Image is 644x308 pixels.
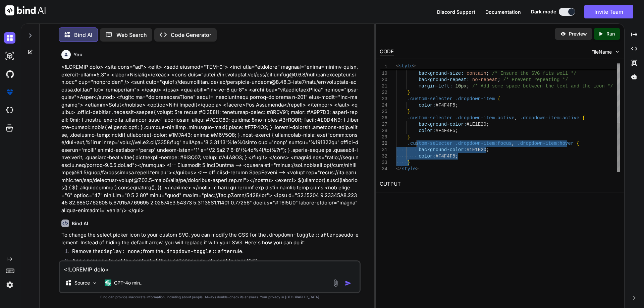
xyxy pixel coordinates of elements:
[419,122,467,127] span: background-color:
[101,248,143,255] code: display: none;
[419,64,526,70] span: stroke-linejoin='round'/%3e%3c/svg%3e"
[467,147,486,152] span: #1E1E20
[380,121,387,128] div: 27
[380,70,387,77] div: 19
[419,128,435,133] span: color:
[67,248,359,257] li: Remove the from the rule.
[455,141,512,146] span: .dropdown-item:focus
[591,49,612,55] span: FileName
[61,231,359,246] p: To change the select picker icon to your custom SVG, you can modify the CSS for the pseudo-elemen...
[503,77,568,82] span: /* Prevent repeating */
[437,8,475,15] button: Discord Support
[492,71,576,76] span: /* Ensure the SVG fits well */
[467,122,486,127] span: #1E1E20
[380,115,387,121] div: 26
[455,96,495,102] span: .dropdown-item
[401,166,416,172] span: style
[497,77,500,82] span: ;
[472,83,613,89] span: /* Add some space between the text and the icon */
[380,109,387,115] div: 25
[376,176,624,192] h2: OUTPUT
[437,9,475,15] span: Discord Support
[419,147,467,152] span: background-color:
[455,153,458,159] span: ;
[472,77,498,82] span: no-repeat
[67,257,359,266] li: Add a new rule to set the content of the pseudo-element to your SVG.
[614,49,620,55] img: chevron down
[407,96,452,102] span: .custom-selecter
[266,232,335,238] code: .dropdown-toggle::after
[455,115,514,121] span: .dropdown-item.active
[380,166,387,172] div: 34
[419,77,469,82] span: background-repeat:
[455,128,458,133] span: ;
[116,31,147,39] p: Web Search
[407,90,410,95] span: }
[4,86,15,98] img: premium
[61,63,359,214] p: <!LOREMIP dolo> <sita cons="ad"> <elit> <sedd eiusmod="TEM-0"> <inci utla="etdolore" magnaal="eni...
[114,280,143,286] p: GPT-4o min..
[569,30,587,37] p: Preview
[606,30,615,37] p: Run
[407,115,452,121] span: .custom-selecter
[396,63,399,69] span: <
[419,153,435,159] span: color:
[380,153,387,160] div: 32
[4,279,15,291] img: settings
[526,64,528,70] span: )
[582,115,585,121] span: {
[419,83,452,89] span: margin-left:
[407,109,410,114] span: }
[455,103,458,108] span: ;
[520,115,579,121] span: .dropdown-item:active
[4,50,15,62] img: darkAi-studio
[72,220,88,227] h6: Bind AI
[171,31,211,39] p: Code Generator
[59,295,361,300] p: Bind can provide inaccurate information, including about people. Always double-check its answers....
[467,83,469,89] span: ;
[163,248,233,255] code: .dropdown-toggle::after
[74,31,92,39] p: Bind AI
[416,166,418,172] span: >
[560,31,566,37] img: preview
[380,48,394,56] div: CODE
[399,63,413,69] span: style
[73,51,83,58] h6: You
[380,83,387,89] div: 21
[467,71,486,76] span: contain
[407,141,452,146] span: .custom-selecter
[407,134,410,140] span: }
[380,102,387,109] div: 24
[105,280,111,286] img: GPT-4o mini
[92,280,98,286] img: Pick Models
[485,9,521,15] span: Documentation
[332,279,339,287] img: attachment
[419,71,464,76] span: background-size:
[5,5,46,15] img: Bind AI
[396,166,402,172] span: </
[455,83,467,89] span: 10px
[529,64,531,70] span: ;
[167,257,188,264] code: ::after
[486,122,489,127] span: ;
[531,8,556,15] span: Dark mode
[380,134,387,140] div: 29
[74,280,90,286] p: Source
[380,64,387,70] span: 1
[485,8,521,15] button: Documentation
[4,105,15,116] img: cloudideIcon
[435,153,455,159] span: #F4F4F5
[380,147,387,153] div: 31
[486,147,489,152] span: ;
[380,128,387,134] div: 28
[517,141,574,146] span: .dropdown-item:hover
[435,128,455,133] span: #F4F4F5
[4,68,15,80] img: githubDark
[419,103,435,108] span: color:
[512,141,514,146] span: ,
[407,160,410,165] span: }
[584,5,633,18] button: Invite Team
[380,89,387,96] div: 22
[4,32,15,44] img: darkChat
[497,96,500,102] span: {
